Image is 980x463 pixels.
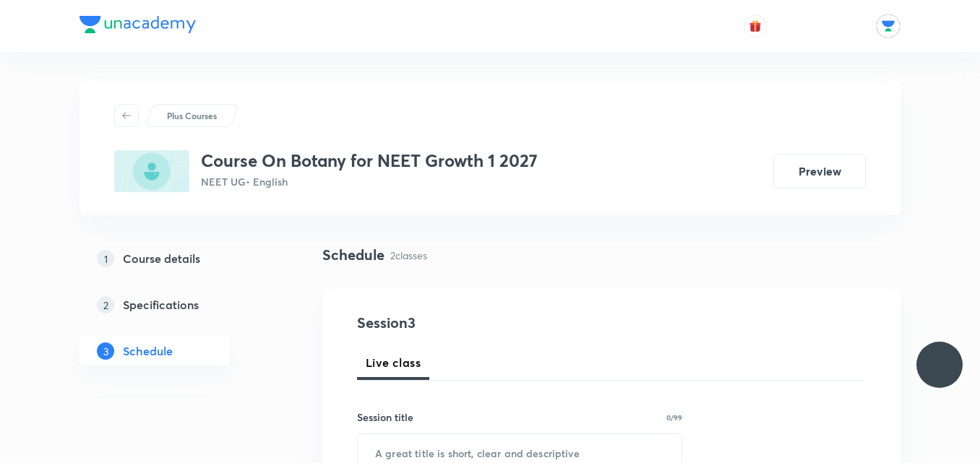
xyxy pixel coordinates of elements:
h4: Session 3 [357,312,621,334]
p: 2 [97,296,114,313]
p: NEET UG • English [201,174,538,189]
a: 2Specifications [79,290,276,319]
h5: Schedule [123,342,173,360]
p: Plus Courses [167,109,217,122]
a: 1Course details [79,244,276,273]
p: 0/99 [666,414,682,421]
span: Live class [366,354,421,371]
h6: Session title [357,410,413,425]
img: Company Logo [79,16,196,33]
h5: Specifications [123,296,199,313]
img: avatar [749,20,762,33]
h4: Schedule [322,244,384,266]
img: 7613EFBC-9845-46D2-9D55-2F7F6E26AD69_plus.png [114,150,189,192]
img: ttu [931,356,948,373]
button: avatar [744,14,767,38]
h3: Course On Botany for NEET Growth 1 2027 [201,150,538,171]
p: 3 [97,342,114,360]
p: 2 classes [390,248,427,263]
button: Preview [773,154,866,189]
h5: Course details [123,250,200,267]
a: Company Logo [79,16,196,37]
p: 1 [97,250,114,267]
img: Rajan Naman [876,14,901,38]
